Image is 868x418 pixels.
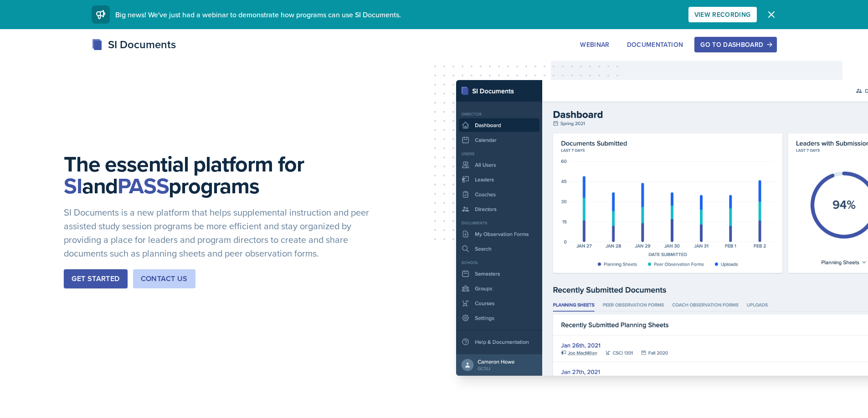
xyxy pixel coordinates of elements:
button: Documentation [621,37,689,52]
div: SI Documents [92,36,176,53]
div: Webinar [580,41,609,48]
button: View Recording [688,7,757,22]
div: Contact Us [141,273,188,284]
div: Get Started [72,273,119,284]
button: Go to Dashboard [694,37,776,52]
button: Contact Us [133,269,195,288]
span: Big news! We've just had a webinar to demonstrate how programs can use SI Documents. [115,10,401,20]
div: View Recording [694,11,751,18]
button: Webinar [574,37,615,52]
div: Documentation [627,41,683,48]
div: Go to Dashboard [700,41,770,48]
button: Get Started [64,269,127,288]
